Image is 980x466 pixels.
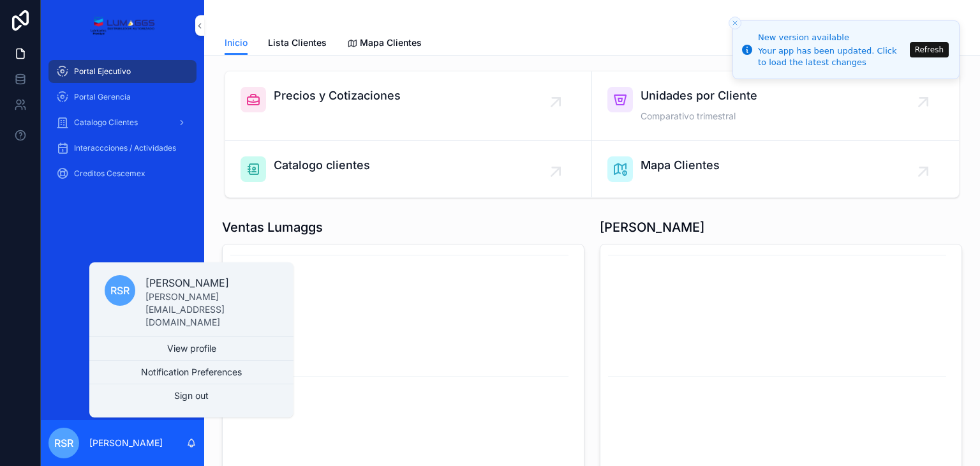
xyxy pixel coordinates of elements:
a: View profile [89,337,293,360]
p: [PERSON_NAME] [89,437,163,449]
span: Precios y Cotizaciones [274,87,401,105]
a: Precios y Cotizaciones [225,71,592,141]
button: Sign out [89,384,293,407]
button: Refresh [910,42,949,57]
img: App logo [90,15,154,36]
span: Portal Ejecutivo [74,66,131,77]
a: Mapa Clientes [347,31,422,57]
span: Portal Gerencia [74,92,131,102]
span: RSR [54,435,73,451]
a: Lista Clientes [268,31,327,57]
a: Catalogo clientes [225,141,592,197]
button: Notification Preferences [89,361,293,384]
span: Mapa Clientes [360,36,422,49]
a: Mapa Clientes [592,141,959,197]
a: Interaccciones / Actividades [48,137,197,160]
p: [PERSON_NAME][EMAIL_ADDRESS][DOMAIN_NAME] [145,290,278,329]
span: Inicio [225,36,248,49]
span: Catalogo clientes [274,156,370,174]
div: Your app has been updated. Click to load the latest changes [758,45,906,68]
a: Creditos Cescemex [48,162,197,185]
h1: [PERSON_NAME] [600,218,704,236]
span: Comparativo trimestral [641,110,757,123]
a: Inicio [225,31,248,56]
span: Catalogo Clientes [74,117,138,128]
a: Portal Gerencia [48,86,197,109]
a: Portal Ejecutivo [48,60,197,83]
a: Unidades por ClienteComparativo trimestral [592,71,959,141]
a: Catalogo Clientes [48,111,197,134]
span: Unidades por Cliente [641,87,757,105]
span: Mapa Clientes [641,156,720,174]
span: Creditos Cescemex [74,169,145,179]
h1: Ventas Lumaggs [222,218,323,236]
span: Lista Clientes [268,36,327,49]
span: RSR [110,283,130,298]
span: Interaccciones / Actividades [74,143,176,153]
button: Close toast [729,17,741,29]
div: New version available [758,31,906,44]
div: scrollable content [41,51,204,202]
p: [PERSON_NAME] [145,275,278,290]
